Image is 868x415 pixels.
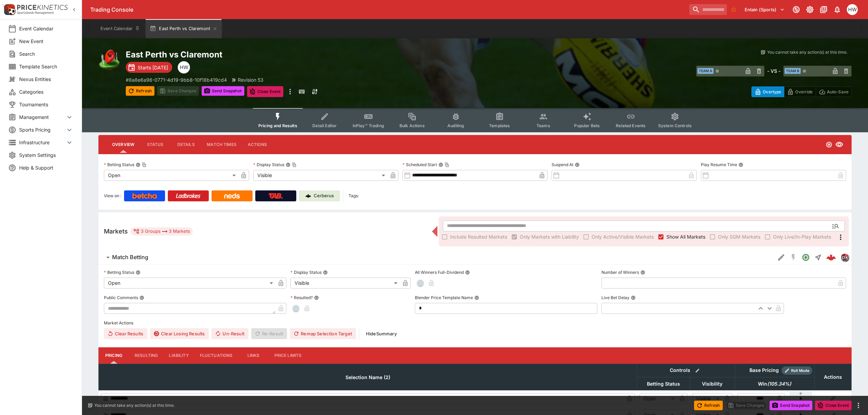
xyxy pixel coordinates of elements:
[445,162,449,167] button: Copy To Clipboard
[306,193,311,199] img: Cerberus
[94,402,175,409] p: You cannot take any action(s) at this time.
[824,251,838,264] a: 54d29a2f-52fc-4049-a11a-8d642c41e6da
[399,123,425,128] span: Bulk Actions
[693,366,702,375] button: Bulk edit
[835,140,843,149] svg: Visible
[176,193,201,199] img: Ladbrokes
[788,368,812,374] span: Roll Mode
[163,347,194,364] button: Liability
[795,88,813,95] p: Override
[694,380,730,388] span: Visibility
[171,136,201,153] button: Details
[2,3,16,16] img: PriceKinetics Logo
[666,233,705,240] span: Show All Markets
[817,3,830,16] button: Documentation
[784,86,816,97] button: Override
[314,295,319,300] button: Resulted?
[19,164,73,171] span: Help & Support
[104,278,275,289] div: Open
[537,123,550,128] span: Teams
[775,251,787,264] button: Edit Detail
[146,19,222,38] button: East Perth vs Claremont
[314,192,334,199] p: Cerberus
[136,270,140,275] button: Betting Status
[242,136,273,153] button: Actions
[19,151,73,159] span: System Settings
[763,88,781,95] p: Overtype
[827,88,849,95] p: Auto-Save
[290,269,322,275] p: Display Status
[338,373,398,381] span: Selection Name (2)
[767,49,847,55] p: You cannot take any action(s) at this time.
[112,254,148,261] h6: Match Betting
[841,253,849,262] div: pricekinetics
[253,162,284,168] p: Display Status
[104,227,128,235] h5: Markets
[96,19,144,38] button: Event Calendar
[126,49,489,60] h2: Copy To Clipboard
[19,101,73,108] span: Tournaments
[800,251,812,264] button: Open
[639,380,688,388] span: Betting Status
[150,328,209,339] button: Clear Losing Results
[139,295,144,300] button: Public Comments
[107,136,140,153] button: Overview
[829,220,842,232] button: Open
[133,227,190,236] div: 3 Groups 3 Markets
[142,162,147,167] button: Copy To Clipboard
[286,162,290,167] button: Display StatusCopy To Clipboard
[349,190,359,201] label: Tags:
[19,38,73,45] span: New Event
[520,233,579,240] span: Only Markets with Liability
[790,3,802,16] button: Connected to PK
[178,61,190,73] div: Harry Walker
[98,251,775,264] button: Match Betting
[616,123,646,128] span: Related Events
[290,295,313,300] p: Resulted?
[474,295,479,300] button: Blender Price Template Name
[718,233,760,240] span: Only SGM Markets
[601,295,629,300] p: Live Bet Delay
[816,86,852,97] button: Auto-Save
[312,123,337,128] span: Detail Editor
[258,123,297,128] span: Pricing and Results
[238,76,263,83] p: Revision 53
[362,328,401,339] button: HideSummary
[290,278,400,289] div: Visible
[767,380,791,388] em: ( 105.34 %)
[804,3,816,16] button: Toggle light/dark mode
[552,162,573,168] p: Suspend At
[841,254,849,261] img: pricekinetics
[17,11,54,14] img: Sportsbook Management
[697,68,714,74] span: Team A
[601,269,639,275] p: Number of Winners
[251,328,287,339] span: Re-Result
[19,139,65,146] span: Infrastructure
[353,123,384,128] span: InPlay™ Trading
[741,4,789,15] button: Select Tenant
[194,347,238,364] button: Fluctuations
[98,49,120,71] img: australian_rules.png
[814,364,851,390] th: Actions
[269,193,283,199] img: TabNZ
[253,170,388,181] div: Visible
[104,162,134,168] p: Betting Status
[290,328,356,339] button: Remap Selection Target
[286,86,294,97] button: more
[489,123,510,128] span: Templates
[767,67,781,75] h6: - VS -
[826,141,832,148] svg: Open
[815,401,852,410] button: Close Event
[782,366,812,375] div: Show/hide Price Roll mode configuration.
[104,295,138,300] p: Public Comments
[201,136,242,153] button: Match Times
[17,5,68,10] img: PriceKinetics
[640,270,645,275] button: Number of Winners
[738,162,743,167] button: Play Resume Time
[831,3,843,16] button: Notifications
[238,347,269,364] button: Links
[104,269,134,275] p: Betting Status
[639,393,677,404] div: Open
[574,123,600,128] span: Popular Bets
[575,162,580,167] button: Suspend At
